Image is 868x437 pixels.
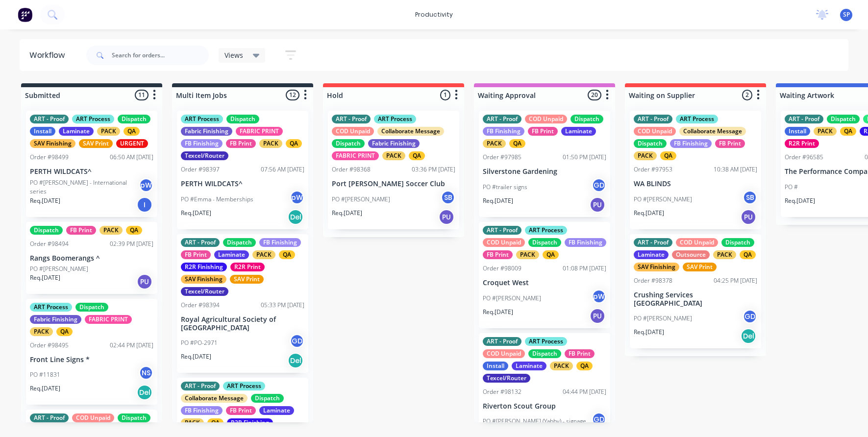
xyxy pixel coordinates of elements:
[634,165,672,174] div: Order #97953
[412,165,455,174] div: 03:36 PM [DATE]
[252,250,275,259] div: PACK
[563,388,606,396] div: 04:44 PM [DATE]
[785,196,815,205] p: Req. [DATE]
[590,308,605,324] div: PU
[743,190,757,205] div: SB
[721,238,754,247] div: Dispatch
[181,139,223,148] div: FB Finishing
[483,153,521,162] div: Order #97985
[30,178,139,196] p: PO #[PERSON_NAME] - International series
[630,234,761,349] div: ART - ProofCOD UnpaidDispatchLaminateOutsourcePACKQASAV FinishingSAV PrintOrder #9837804:25 PM [D...
[30,384,60,393] p: Req. [DATE]
[85,315,132,324] div: FABRIC PRINT
[279,250,295,259] div: QA
[30,315,81,324] div: Fabric Finishing
[634,139,667,148] div: Dispatch
[714,276,757,285] div: 04:25 PM [DATE]
[785,183,798,192] p: PO #
[840,127,856,136] div: QA
[565,349,595,358] div: FB Print
[230,275,264,284] div: SAV Print
[543,250,559,259] div: QA
[634,127,676,136] div: COD Unpaid
[286,139,302,148] div: QA
[743,309,757,324] div: GD
[181,275,226,284] div: SAV Finishing
[634,291,757,308] p: Crushing Services [GEOGRAPHIC_DATA]
[634,276,672,285] div: Order #98378
[713,250,736,259] div: PACK
[99,226,123,235] div: PACK
[483,294,541,303] p: PO #[PERSON_NAME]
[670,139,712,148] div: FB Finishing
[72,413,114,422] div: COD Unpaid
[528,238,561,247] div: Dispatch
[483,417,586,426] p: PO #[PERSON_NAME] (Yabby) - signage
[483,349,525,358] div: COD Unpaid
[479,111,610,217] div: ART - ProofCOD UnpaidDispatchFB FinishingFB PrintLaminatePACKQAOrder #9798501:50 PM [DATE]Silvers...
[483,362,508,370] div: Install
[509,139,525,148] div: QA
[634,180,757,188] p: WA BLINDS
[29,49,70,61] div: Workflow
[181,394,248,403] div: Collaborate Message
[634,314,692,323] p: PO #[PERSON_NAME]
[634,209,664,218] p: Req. [DATE]
[30,139,75,148] div: SAV Finishing
[181,316,304,332] p: Royal Agricultural Society of [GEOGRAPHIC_DATA]
[30,254,153,263] p: Rangs Boomerangs ^
[565,238,606,247] div: FB Finishing
[483,127,524,136] div: FB Finishing
[181,287,228,296] div: Texcel/Router
[785,127,810,136] div: Install
[479,222,610,328] div: ART - ProofART ProcessCOD UnpaidDispatchFB FinishingFB PrintPACKQAOrder #9800901:08 PM [DATE]Croq...
[181,209,211,218] p: Req. [DATE]
[377,127,444,136] div: Collaborate Message
[30,127,55,136] div: Install
[26,299,157,405] div: ART ProcessDispatchFabric FinishingFABRIC PRINTPACKQAOrder #9849502:44 PM [DATE]Front Line Signs ...
[30,327,53,336] div: PACK
[261,301,304,310] div: 05:33 PM [DATE]
[439,209,454,225] div: PU
[332,139,365,148] div: Dispatch
[683,263,717,271] div: SAV Print
[288,353,303,368] div: Del
[715,139,745,148] div: FB Print
[181,115,223,123] div: ART Process
[181,151,228,160] div: Texcel/Router
[332,151,379,160] div: FABRIC PRINT
[224,50,243,60] span: Views
[110,153,153,162] div: 06:50 AM [DATE]
[230,263,265,271] div: R2R Print
[207,418,223,427] div: QA
[124,127,140,136] div: QA
[441,190,455,205] div: SB
[181,238,220,247] div: ART - Proof
[288,209,303,225] div: Del
[332,165,371,174] div: Order #98368
[634,328,664,337] p: Req. [DATE]
[483,388,521,396] div: Order #98132
[110,341,153,350] div: 02:44 PM [DATE]
[785,115,823,123] div: ART - Proof
[483,196,513,205] p: Req. [DATE]
[483,279,606,287] p: Croquet West
[740,250,756,259] div: QA
[332,195,390,204] p: PO #[PERSON_NAME]
[576,362,593,370] div: QA
[483,183,527,192] p: PO #trailer signs
[181,195,253,204] p: PO #Emma - Memberships
[483,226,521,235] div: ART - Proof
[30,168,153,176] p: PERTH WILDCATS^
[30,303,72,312] div: ART Process
[30,356,153,364] p: Front Line Signs *
[382,151,405,160] div: PACK
[634,250,669,259] div: Laminate
[30,341,69,350] div: Order #98495
[30,273,60,282] p: Req. [DATE]
[26,111,157,217] div: ART - ProofART ProcessDispatchInstallLaminatePACKQASAV FinishingSAV PrintURGENTOrder #9849906:50 ...
[181,180,304,188] p: PERTH WILDCATS^
[483,238,525,247] div: COD Unpaid
[227,418,273,427] div: R2R Finishing
[181,352,211,361] p: Req. [DATE]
